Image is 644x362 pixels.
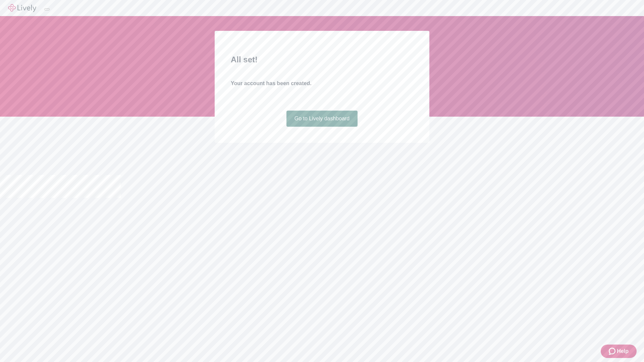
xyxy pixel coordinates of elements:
[231,79,413,87] h4: Your account has been created.
[231,54,413,66] h2: All set!
[617,347,629,355] span: Help
[609,347,617,355] svg: Zendesk support icon
[8,4,36,12] img: Lively
[601,345,637,358] button: Zendesk support iconHelp
[286,111,358,127] a: Go to Lively dashboard
[44,8,50,10] button: Log out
